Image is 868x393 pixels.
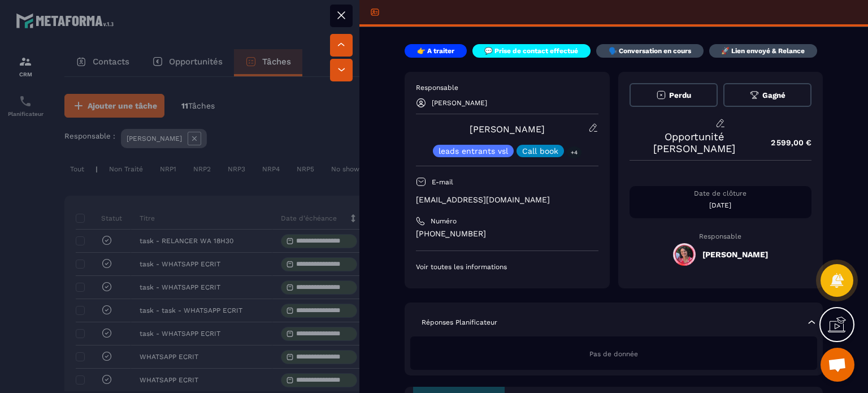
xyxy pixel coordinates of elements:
[484,46,578,55] p: 💬 Prise de contact effectué
[589,350,638,358] span: Pas de donnée
[422,318,497,327] p: Réponses Planificateur
[630,201,812,210] p: [DATE]
[630,131,760,154] p: Opportunité [PERSON_NAME]
[721,46,805,55] p: 🚀 Lien envoyé & Relance
[669,91,691,100] span: Perdu
[723,83,811,107] button: Gagné
[630,189,812,198] p: Date de clôture
[522,147,558,155] p: Call book
[417,46,454,55] p: 👉 A traiter
[416,262,598,271] p: Voir toutes les informations
[431,217,457,226] p: Numéro
[630,232,812,240] p: Responsable
[567,146,581,158] p: +4
[432,99,487,107] p: [PERSON_NAME]
[630,83,718,107] button: Perdu
[702,250,768,259] h5: [PERSON_NAME]
[821,348,854,382] div: Ouvrir le chat
[416,195,598,205] p: [EMAIL_ADDRESS][DOMAIN_NAME]
[432,178,453,187] p: E-mail
[416,228,598,239] p: [PHONE_NUMBER]
[609,46,691,55] p: 🗣️ Conversation en cours
[416,83,598,92] p: Responsable
[470,124,545,135] a: [PERSON_NAME]
[439,147,508,155] p: leads entrants vsl
[762,91,785,100] span: Gagné
[759,132,811,154] p: 2 599,00 €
